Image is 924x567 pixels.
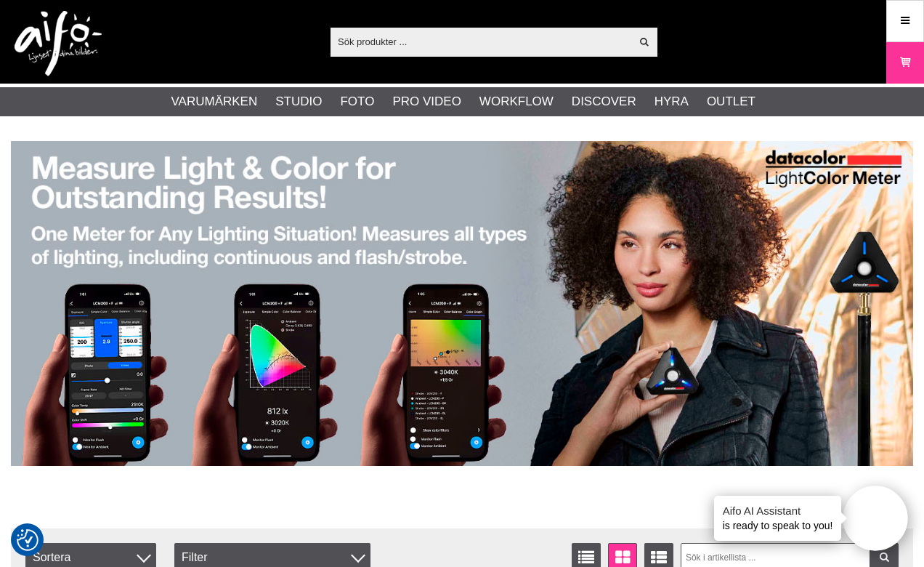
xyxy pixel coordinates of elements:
[707,92,755,111] a: Outlet
[15,11,102,76] img: logo.png
[17,527,38,553] button: Samtyckesinställningar
[340,92,374,111] a: Foto
[723,503,833,518] h4: Aifo AI Assistant
[17,529,38,551] img: Revisit consent button
[654,92,689,111] a: Hyra
[11,141,913,466] img: Annons:005 banner-datac-lcm200-1390x.jpg
[171,92,258,111] a: Varumärken
[572,92,636,111] a: Discover
[479,92,554,111] a: Workflow
[714,496,842,541] div: is ready to speak to you!
[275,92,322,111] a: Studio
[392,92,461,111] a: Pro Video
[331,31,631,52] input: Sök produkter ...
